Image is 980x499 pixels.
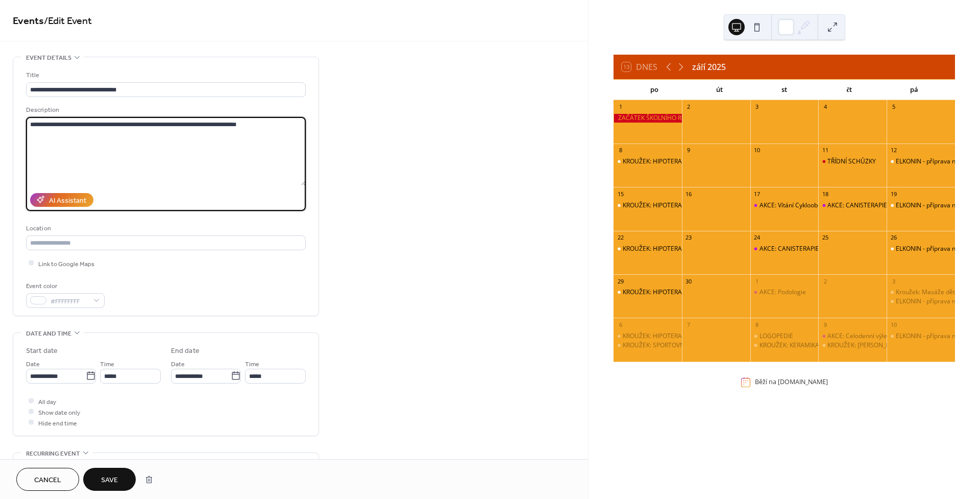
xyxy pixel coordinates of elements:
[821,234,829,242] div: 25
[26,53,71,63] span: Event details
[896,245,974,253] div: ELKONIN - příprava na čtení
[750,288,819,297] div: AKCE: Podologie
[623,288,691,297] div: KROUŽEK: HIPOTERAPIE
[755,378,828,387] div: Běží na
[753,103,761,111] div: 3
[614,288,682,297] div: KROUŽEK: HIPOTERAPIE
[26,70,304,81] div: Title
[16,468,79,491] button: Cancel
[821,103,829,111] div: 4
[821,147,829,154] div: 11
[26,359,40,369] span: Date
[38,418,77,429] span: Hide end time
[171,346,200,357] div: End date
[623,341,715,350] div: KROUŽEK: SPORTOVNÍ HODINKA
[882,80,947,100] div: pá
[26,448,80,459] span: Recurring event
[617,277,624,285] div: 29
[827,201,977,210] div: AKCE: CANISTERAPIE v MŠ - tř. [GEOGRAPHIC_DATA]
[896,201,974,210] div: ELKONIN - příprava na čtení
[614,201,682,210] div: KROUŽEK: HIPOTERAPIE
[622,80,687,100] div: po
[750,332,819,341] div: LOGOPEDIE
[49,195,86,206] div: AI Assistant
[623,332,691,341] div: KROUŽEK: HIPOTERAPIE
[890,321,897,328] div: 10
[887,288,955,297] div: Kroužek: Masáže děti dětem - 1. lekce
[890,234,897,242] div: 26
[101,475,118,486] span: Save
[827,341,932,350] div: KROUŽEK: [PERSON_NAME] RUČIČEK
[750,201,819,210] div: AKCE: Vítání Cykloobčánků
[818,157,887,166] div: TŘÍDNÍ SCHŮZKY
[617,190,624,198] div: 15
[26,281,103,292] div: Event color
[44,11,92,31] span: / Edit Event
[617,103,624,111] div: 1
[753,321,761,328] div: 8
[817,80,881,100] div: čt
[685,321,693,328] div: 7
[759,341,819,350] div: KROUŽEK: KERAMIKA
[887,297,955,306] div: ELKONIN - příprava na čtení
[38,258,94,269] span: Link to Google Maps
[752,80,817,100] div: st
[614,341,682,350] div: KROUŽEK: SPORTOVNÍ HODINKA
[759,288,806,297] div: AKCE: Podologie
[614,157,682,166] div: KROUŽEK: HIPOTERAPIE
[687,80,751,100] div: út
[614,245,682,253] div: KROUŽEK: HIPOTERAPIE
[890,103,897,111] div: 5
[171,359,185,369] span: Date
[685,277,693,285] div: 30
[887,201,955,210] div: ELKONIN - příprava na čtení
[896,332,974,341] div: ELKONIN - příprava na čtení
[38,396,56,407] span: All day
[753,190,761,198] div: 17
[34,475,61,486] span: Cancel
[623,157,691,166] div: KROUŽEK: HIPOTERAPIE
[778,378,828,387] a: [DOMAIN_NAME]
[13,11,44,31] a: Events
[821,277,829,285] div: 2
[26,346,58,357] div: Start date
[614,114,682,123] div: ZAČÁTEK ŠKOLNÍHO ROKU 2025/2026 - 1. vyučovací den
[890,277,897,285] div: 3
[759,201,835,210] div: AKCE: Vítání Cykloobčánků
[827,157,876,166] div: TŘÍDNÍ SCHŮZKY
[827,332,927,341] div: AKCE: Celodenní výlet - HistoryPark
[818,341,887,350] div: KROUŽEK: KROUŽEK ŠIKOVNÝCH RUČIČEK
[821,321,829,328] div: 9
[887,157,955,166] div: ELKONIN - příprava na čtení
[685,103,693,111] div: 2
[818,332,887,341] div: AKCE: Celodenní výlet - HistoryPark
[890,147,897,154] div: 12
[753,147,761,154] div: 10
[887,332,955,341] div: ELKONIN - příprava na čtení
[692,61,726,73] div: září 2025
[100,359,114,369] span: Time
[896,297,974,306] div: ELKONIN - příprava na čtení
[750,341,819,350] div: KROUŽEK: KERAMIKA
[685,190,693,198] div: 16
[896,157,974,166] div: ELKONIN - příprava na čtení
[614,332,682,341] div: KROUŽEK: HIPOTERAPIE
[83,468,136,491] button: Save
[617,147,624,154] div: 8
[818,201,887,210] div: AKCE: CANISTERAPIE v MŠ - tř. Berušky
[26,328,71,339] span: Date and time
[887,245,955,253] div: ELKONIN - příprava na čtení
[753,277,761,285] div: 1
[685,234,693,242] div: 23
[759,332,793,341] div: LOGOPEDIE
[623,245,691,253] div: KROUŽEK: HIPOTERAPIE
[38,407,80,418] span: Show date only
[821,190,829,198] div: 18
[623,201,691,210] div: KROUŽEK: HIPOTERAPIE
[753,234,761,242] div: 24
[26,223,304,234] div: Location
[617,234,624,242] div: 22
[51,296,88,306] span: #FFFFFFFF
[750,245,819,253] div: AKCE: CANISTERAPIE v MŠ - tř. Sluníčka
